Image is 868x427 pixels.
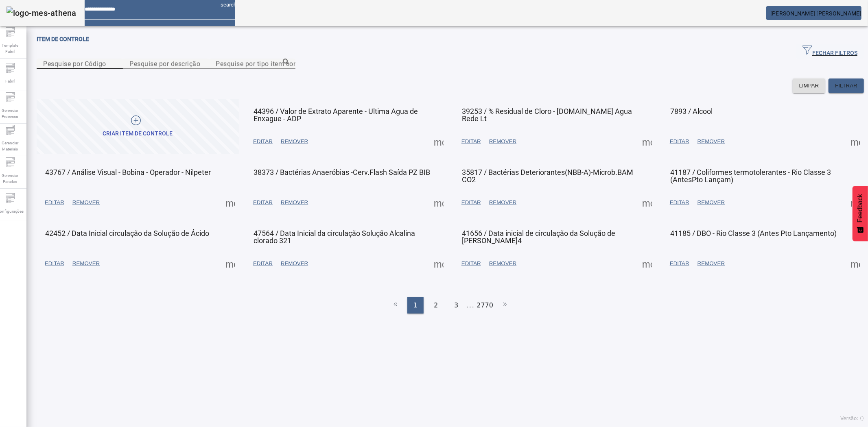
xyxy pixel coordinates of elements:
span: EDITAR [670,137,689,146]
span: Fabril [3,76,17,87]
span: 41185 / DBO - Rio Classe 3 (Antes Pto Lançamento) [670,229,837,237]
mat-label: Pesquise por descrição [129,60,200,68]
span: FILTRAR [835,82,857,90]
button: EDITAR [457,195,485,210]
span: EDITAR [461,198,481,207]
span: 35817 / Bactérias Deteriorantes(NBB-A)-Microb.BAM CO2 [462,168,633,184]
span: EDITAR [461,259,481,268]
span: 2 [434,301,438,310]
span: EDITAR [253,198,273,207]
span: 44396 / Valor de Extrato Aparente - Ultima Agua de Enxague - ADP [254,107,418,123]
span: EDITAR [670,259,689,268]
button: Mais [431,256,446,271]
span: Feedback [857,194,864,222]
span: 41187 / Coliformes termotolerantes - Rio Classe 3 (AntesPto Lançam) [670,168,831,184]
button: REMOVER [277,256,312,271]
span: LIMPAR [799,82,819,90]
button: REMOVER [277,134,312,149]
button: REMOVER [277,195,312,210]
span: REMOVER [489,198,516,207]
button: Mais [640,195,654,210]
button: EDITAR [249,195,277,210]
button: Mais [431,195,446,210]
span: Versão: () [840,416,864,421]
button: EDITAR [41,256,68,271]
mat-label: Pesquise por tipo item controle [216,60,311,68]
span: FECHAR FILTROS [802,45,857,57]
button: REMOVER [485,256,520,271]
button: Mais [431,134,446,149]
span: REMOVER [281,137,308,146]
div: Criar item de controle [103,130,173,138]
button: Mais [640,134,654,149]
span: REMOVER [697,198,725,207]
span: REMOVER [72,198,100,207]
mat-label: Pesquise por Código [43,60,106,68]
span: EDITAR [45,198,64,207]
button: REMOVER [485,134,520,149]
button: EDITAR [457,256,485,271]
button: EDITAR [666,256,693,271]
span: 41656 / Data inicial de circulação da Solução de [PERSON_NAME]4 [462,229,615,245]
span: [PERSON_NAME] [PERSON_NAME] [770,10,861,17]
button: Feedback - Mostrar pesquisa [853,186,868,241]
button: Mais [223,256,238,271]
img: logo-mes-athena [7,7,77,20]
span: REMOVER [489,137,516,146]
span: 42452 / Data Inicial circulação da Solução de Ácido [45,229,209,237]
button: REMOVER [693,256,729,271]
span: REMOVER [697,137,725,146]
button: EDITAR [457,134,485,149]
button: REMOVER [68,195,104,210]
span: EDITAR [670,198,689,207]
span: REMOVER [489,259,516,268]
span: 3 [454,301,458,310]
span: REMOVER [72,259,100,268]
span: 43767 / Análise Visual - Bobina - Operador - Nilpeter [45,168,211,176]
button: Mais [848,256,863,271]
button: REMOVER [693,195,729,210]
button: REMOVER [693,134,729,149]
button: Mais [848,134,863,149]
span: 38373 / Bactérias Anaeróbias -Cerv.Flash Saída PZ BIB [254,168,430,176]
span: REMOVER [281,259,308,268]
button: Criar item de controle [37,99,239,154]
button: Mais [848,195,863,210]
span: REMOVER [697,259,725,268]
span: Item de controle [37,36,89,42]
span: EDITAR [461,137,481,146]
button: REMOVER [485,195,520,210]
button: EDITAR [666,134,693,149]
span: EDITAR [253,259,273,268]
span: 7893 / Alcool [670,107,713,115]
button: Mais [223,195,238,210]
button: LIMPAR [793,78,826,93]
input: Number [216,59,289,69]
button: REMOVER [68,256,104,271]
span: 39253 / % Residual de Cloro - [DOMAIN_NAME] Agua Rede Lt [462,107,632,123]
span: EDITAR [253,137,273,146]
button: Mais [640,256,654,271]
button: FILTRAR [829,78,864,93]
li: 2770 [477,297,493,314]
li: ... [466,297,474,314]
button: EDITAR [666,195,693,210]
span: REMOVER [281,198,308,207]
button: EDITAR [41,195,68,210]
span: EDITAR [45,259,64,268]
button: FECHAR FILTROS [796,44,864,59]
span: 47564 / Data Inicial da circulação Solução Alcalina clorado 321 [254,229,415,245]
button: EDITAR [249,134,277,149]
button: EDITAR [249,256,277,271]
